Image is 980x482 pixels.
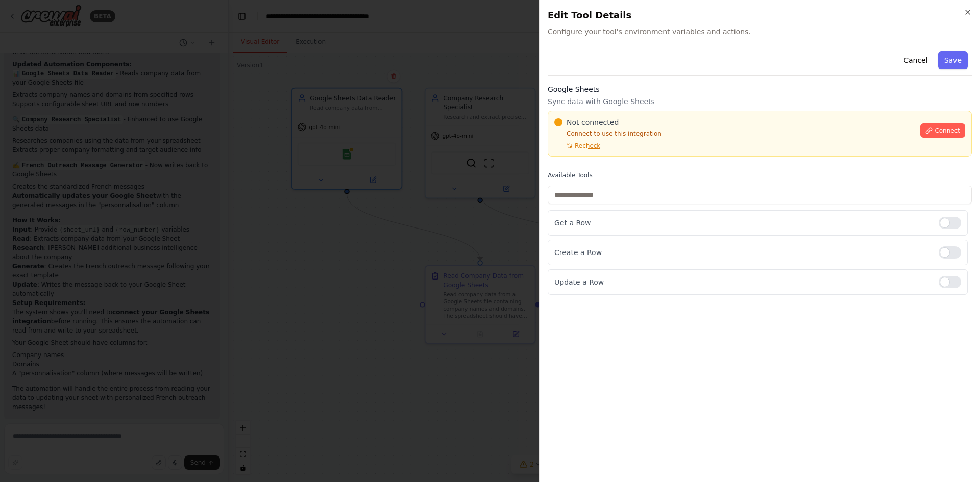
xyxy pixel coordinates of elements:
h2: Edit Tool Details [548,8,972,22]
p: Update a Row [554,277,930,287]
button: Connect [920,123,965,138]
p: Get a Row [554,218,930,228]
p: Create a Row [554,247,930,258]
label: Available Tools [548,171,972,180]
button: Recheck [554,142,600,150]
span: Connect [935,126,960,135]
span: Recheck [575,142,600,150]
p: Connect to use this integration [554,130,914,138]
span: Not connected [567,117,619,128]
button: Save [938,51,968,69]
p: Sync data with Google Sheets [548,96,972,107]
button: Cancel [897,51,934,69]
h3: Google Sheets [548,84,972,94]
span: Configure your tool's environment variables and actions. [548,27,972,37]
